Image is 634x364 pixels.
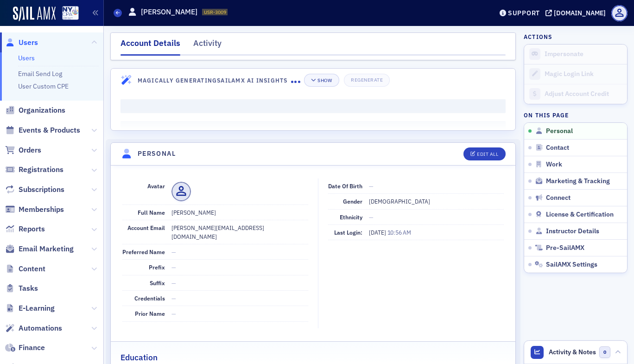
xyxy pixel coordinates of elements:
span: — [369,213,374,221]
div: Adjust Account Credit [545,90,622,98]
span: — [171,263,176,271]
span: — [171,248,176,255]
span: Instructor Details [546,227,599,236]
h4: Personal [138,149,176,159]
span: Suffix [150,279,165,287]
span: Events & Products [19,125,80,135]
a: Memberships [5,204,64,215]
div: Show [317,78,332,83]
span: Finance [19,343,45,353]
span: Users [19,38,38,48]
div: Account Details [120,37,180,56]
button: Regenerate [344,74,390,87]
button: [DOMAIN_NAME] [545,10,609,16]
a: Email Send Log [18,70,62,78]
a: Adjust Account Credit [524,84,627,104]
span: Email Marketing [19,244,74,254]
span: — [171,279,176,287]
span: Subscriptions [19,185,64,195]
dd: [PERSON_NAME] [171,205,308,220]
a: Automations [5,323,62,333]
span: Tasks [19,283,38,294]
span: Profile [611,5,628,21]
div: Magic Login Link [545,70,622,78]
span: E-Learning [19,303,55,313]
span: Content [19,264,45,274]
a: Content [5,264,45,274]
span: [DATE] [369,229,387,236]
div: [DOMAIN_NAME] [554,9,606,17]
span: — [171,310,176,317]
span: Ethnicity [340,213,362,221]
span: Full Name [138,209,165,216]
img: SailAMX [13,6,56,21]
span: Prior Name [135,310,165,317]
button: Show [304,74,339,87]
a: Events & Products [5,125,80,135]
h4: On this page [524,111,628,119]
span: 0 [599,346,611,358]
span: Automations [19,323,62,333]
a: Email Marketing [5,244,74,254]
a: Orders [5,145,41,155]
span: Marketing & Tracking [546,177,610,185]
span: Contact [546,144,569,152]
h1: [PERSON_NAME] [141,7,197,17]
span: Avatar [147,182,165,190]
span: Registrations [19,165,63,175]
a: Registrations [5,165,63,175]
a: Tasks [5,283,38,294]
h4: Actions [524,32,552,41]
span: Reports [19,224,45,234]
span: Memberships [19,204,64,215]
a: Reports [5,224,45,234]
img: SailAMX [62,6,79,20]
button: Edit All [463,147,505,160]
h2: Education [120,351,158,364]
span: Prefix [149,263,165,271]
span: Preferred Name [122,248,165,255]
span: SailAMX Settings [546,261,597,269]
div: Edit All [477,152,498,157]
span: — [369,182,374,190]
a: Finance [5,343,45,353]
span: Date of Birth [328,182,362,190]
div: Support [508,9,540,17]
a: View Homepage [56,6,79,22]
span: Last Login: [334,229,362,236]
a: E-Learning [5,303,55,313]
span: Gender [343,198,362,205]
a: Users [5,38,38,48]
span: Personal [546,127,573,135]
dd: [PERSON_NAME][EMAIL_ADDRESS][DOMAIN_NAME] [171,220,308,244]
span: Work [546,160,562,169]
span: License & Certification [546,211,614,219]
a: Organizations [5,105,65,115]
span: Organizations [19,105,65,115]
span: Connect [546,194,571,202]
span: Credentials [134,294,165,302]
span: — [171,294,176,302]
span: Account Email [127,224,165,231]
span: Activity & Notes [549,347,596,357]
dd: [DEMOGRAPHIC_DATA] [369,194,504,209]
a: Subscriptions [5,185,64,195]
h4: Magically Generating SailAMX AI Insights [138,76,291,84]
span: 10:56 AM [387,229,411,236]
a: Users [18,54,35,62]
a: User Custom CPE [18,82,69,90]
button: Impersonate [545,50,583,58]
span: USR-3009 [204,9,226,15]
div: Activity [193,37,222,54]
span: Orders [19,145,41,155]
span: Pre-SailAMX [546,244,584,252]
